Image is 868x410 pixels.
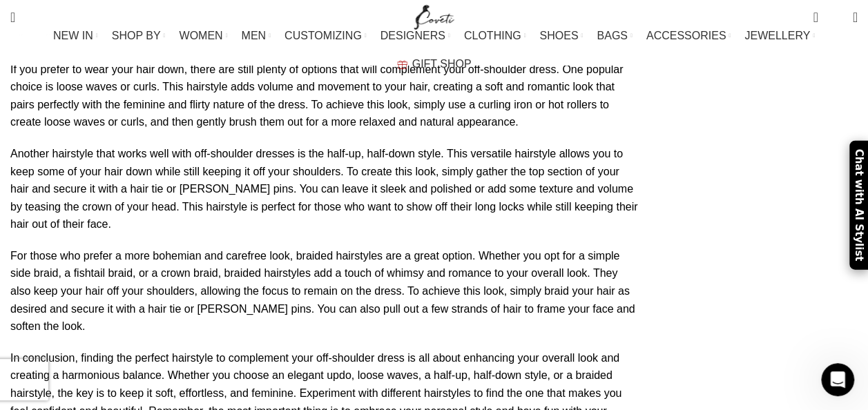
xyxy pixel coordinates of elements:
a: ACCESSORIES [646,22,731,50]
span: BAGS [597,29,627,42]
a: SHOES [539,22,583,50]
p: Another hairstyle that works well with off-shoulder dresses is the half-up, half-down style. This... [10,145,641,233]
a: 0 [806,3,824,31]
a: JEWELLERY [744,22,815,50]
span: MEN [242,29,267,42]
a: CLOTHING [464,22,526,50]
span: JEWELLERY [744,29,810,42]
a: WOMEN [179,22,227,50]
span: DESIGNERS [380,29,445,42]
span: 0 [814,7,824,17]
a: MEN [242,22,271,50]
a: BAGS [597,22,632,50]
span: CLOTHING [464,29,521,42]
span: WOMEN [179,29,222,42]
a: GIFT SHOP [397,50,472,78]
img: GiftBag [397,60,407,69]
a: CUSTOMIZING [284,22,367,50]
span: GIFT SHOP [412,57,472,70]
a: Search [3,3,22,31]
div: Main navigation [3,22,865,78]
span: 0 [831,14,842,24]
a: DESIGNERS [380,22,450,50]
a: NEW IN [53,22,98,50]
span: CUSTOMIZING [284,29,362,42]
span: NEW IN [53,29,93,42]
p: For those who prefer a more bohemian and carefree look, braided hairstyles are a great option. Wh... [10,247,641,335]
a: Site logo [411,10,457,22]
span: SHOES [539,29,578,42]
span: SHOP BY [112,29,161,42]
p: If you prefer to wear your hair down, there are still plenty of options that will complement your... [10,61,641,131]
iframe: Intercom live chat [821,363,854,396]
div: My Wishlist [829,3,842,31]
a: SHOP BY [112,22,166,50]
span: ACCESSORIES [646,29,726,42]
